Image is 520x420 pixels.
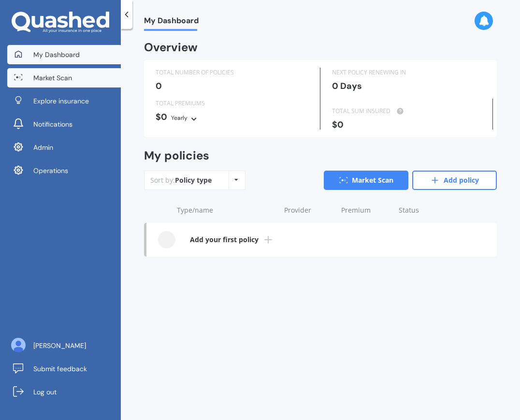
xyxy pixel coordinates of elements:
div: $0 [156,112,308,123]
a: Notifications [7,115,121,134]
div: Provider [284,205,334,215]
span: Explore insurance [33,96,89,106]
div: Yearly [171,113,188,123]
a: Admin [7,138,121,157]
div: TOTAL NUMBER OF POLICIES [156,68,308,77]
span: Operations [33,166,68,175]
span: [PERSON_NAME] [33,341,86,350]
span: My Dashboard [144,16,199,29]
div: TOTAL SUM INSURED [332,106,485,116]
a: Operations [7,161,121,180]
b: Add your first policy [190,235,259,245]
div: Type/name [177,205,276,215]
a: Add your first policy [146,223,497,257]
a: Add policy [412,171,497,190]
img: ALV-UjU6YHOUIM1AGx_4vxbOkaOq-1eqc8a3URkVIJkc_iWYmQ98kTe7fc9QMVOBV43MoXmOPfWPN7JjnmUwLuIGKVePaQgPQ... [11,338,26,352]
a: Market Scan [324,171,408,190]
div: 0 [156,81,308,91]
div: $0 [332,120,485,130]
div: Status [399,205,448,215]
div: Policy type [175,175,212,185]
div: Overview [144,43,198,52]
span: Notifications [33,119,72,129]
a: Log out [7,382,121,402]
div: NEXT POLICY RENEWING IN [332,68,485,77]
a: [PERSON_NAME] [7,336,121,355]
span: Submit feedback [33,364,87,374]
div: 0 Days [332,81,485,91]
span: My Dashboard [33,50,80,59]
a: Explore insurance [7,91,121,111]
span: Admin [33,143,53,152]
a: Market Scan [7,68,121,87]
div: TOTAL PREMIUMS [156,99,308,108]
span: Market Scan [33,73,72,83]
div: Premium [341,205,391,215]
a: Submit feedback [7,359,121,378]
div: My policies [144,149,209,163]
span: Log out [33,387,57,397]
a: My Dashboard [7,45,121,64]
div: Sort by: [150,175,212,185]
